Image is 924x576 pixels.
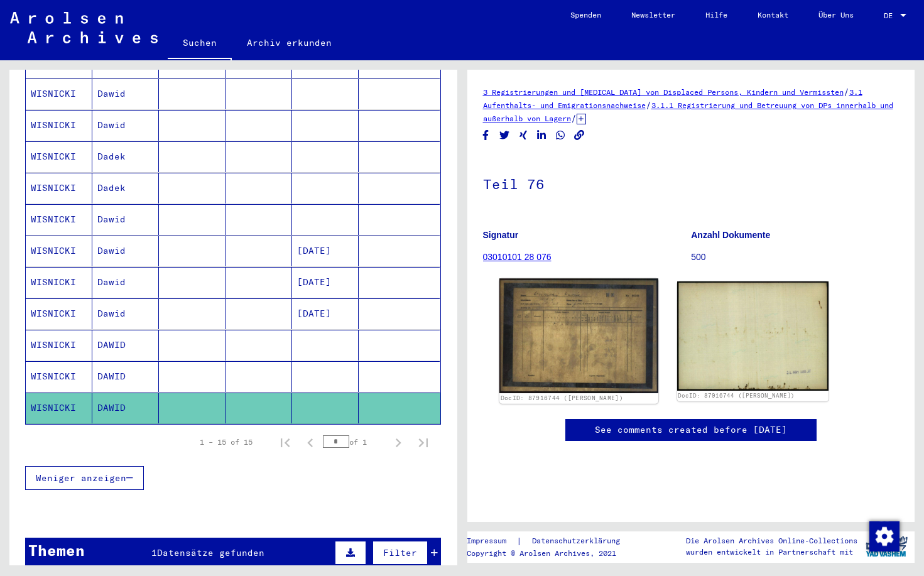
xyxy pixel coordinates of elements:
[92,110,159,141] mat-cell: Dawid
[411,430,436,455] button: Last page
[92,330,159,361] mat-cell: DAWID
[292,267,359,298] mat-cell: [DATE]
[36,472,126,484] span: Weniger anzeigen
[554,128,567,143] button: Share on WhatsApp
[92,204,159,235] mat-cell: Dawid
[467,535,516,548] a: Impressum
[646,99,651,111] span: /
[232,28,347,58] a: Archiv erkunden
[157,547,264,558] span: Datensätze gefunden
[26,141,92,172] mat-cell: WISNICKI
[26,298,92,329] mat-cell: WISNICKI
[869,521,899,551] div: Zustimmung ändern
[92,141,159,172] mat-cell: Dadek
[691,230,770,240] b: Anzahl Dokumente
[292,298,359,329] mat-cell: [DATE]
[151,547,157,558] span: 1
[691,251,899,264] p: 500
[869,521,900,552] img: Zustimmung ändern
[200,437,253,448] div: 1 – 15 of 15
[92,173,159,204] mat-cell: Dadek
[500,394,622,402] a: DocID: 87916744 ([PERSON_NAME])
[483,155,900,210] h1: Teil 76
[386,430,411,455] button: Next page
[499,278,658,393] img: 001.jpg
[26,267,92,298] mat-cell: WISNICKI
[884,11,898,20] span: DE
[26,110,92,141] mat-cell: WISNICKI
[483,87,844,97] a: 3 Registrierungen und [MEDICAL_DATA] von Displaced Persons, Kindern und Vermissten
[479,128,492,143] button: Share on Facebook
[92,361,159,392] mat-cell: DAWID
[483,230,519,240] b: Signatur
[25,466,144,490] button: Weniger anzeigen
[92,393,159,423] mat-cell: DAWID
[678,392,795,399] a: DocID: 87916744 ([PERSON_NAME])
[92,79,159,109] mat-cell: Dawid
[26,393,92,423] mat-cell: WISNICKI
[26,361,92,392] mat-cell: WISNICKI
[535,128,548,143] button: Share on LinkedIn
[686,546,857,558] p: wurden entwickelt in Partnerschaft mit
[522,535,635,548] a: Datenschutzerklärung
[686,535,857,546] p: Die Arolsen Archives Online-Collections
[273,430,298,455] button: First page
[292,236,359,266] mat-cell: [DATE]
[595,423,787,437] a: See comments created before [DATE]
[844,86,849,97] span: /
[10,12,158,43] img: Arolsen_neg.svg
[571,112,577,124] span: /
[383,547,417,558] span: Filter
[26,173,92,204] mat-cell: WISNICKI
[517,128,530,143] button: Share on Xing
[92,236,159,266] mat-cell: Dawid
[863,531,910,562] img: yv_logo.png
[483,101,893,123] a: 3.1.1 Registrierung und Betreuung von DPs innerhalb und außerhalb von Lagern
[298,430,323,455] button: Previous page
[28,539,85,562] div: Themen
[498,128,511,143] button: Share on Twitter
[483,252,552,262] a: 03010101 28 076
[372,541,428,565] button: Filter
[26,330,92,361] mat-cell: WISNICKI
[26,236,92,266] mat-cell: WISNICKI
[92,298,159,329] mat-cell: Dawid
[467,535,635,548] div: |
[323,436,386,448] div: of 1
[573,128,586,143] button: Copy link
[92,267,159,298] mat-cell: Dawid
[26,79,92,109] mat-cell: WISNICKI
[677,281,829,391] img: 002.jpg
[467,548,635,559] p: Copyright © Arolsen Archives, 2021
[168,28,232,60] a: Suchen
[26,204,92,235] mat-cell: WISNICKI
